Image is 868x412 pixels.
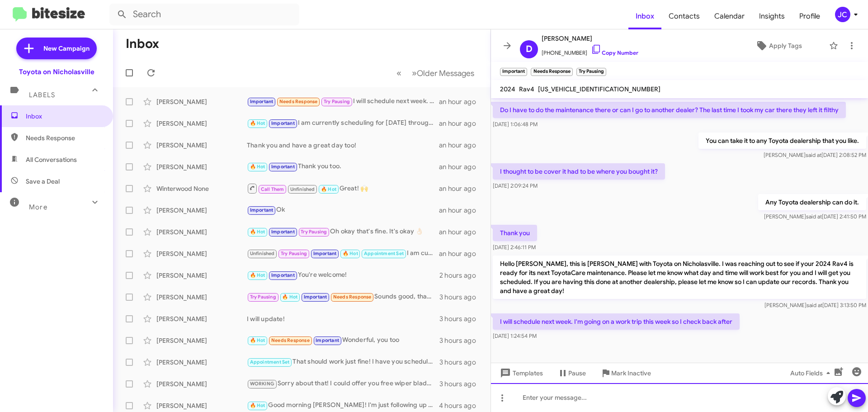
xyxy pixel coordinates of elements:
[493,313,740,330] p: I will schedule next week. I'm going on a work trip this week so I check back after
[333,294,372,300] span: Needs Response
[661,3,707,29] a: Contacts
[250,120,265,126] span: 🔥 Hot
[764,152,866,158] span: [PERSON_NAME] [DATE] 2:08:52 PM
[611,365,651,381] span: Mark Inactive
[500,85,515,93] span: 2024
[271,229,295,235] span: Important
[126,37,159,51] h1: Inbox
[628,3,661,29] a: Inbox
[491,365,550,381] button: Templates
[531,68,572,76] small: Needs Response
[261,186,284,192] span: Call Them
[412,67,417,79] span: »
[304,294,327,300] span: Important
[250,207,274,213] span: Important
[247,314,439,323] div: I will update!
[783,365,841,381] button: Auto Fields
[396,67,401,79] span: «
[707,3,752,29] a: Calendar
[156,401,247,410] div: [PERSON_NAME]
[156,206,247,215] div: [PERSON_NAME]
[698,133,866,149] p: You can take it to any Toyota dealership that you like.
[439,141,483,150] div: an hour ago
[526,42,533,57] span: D
[790,365,834,381] span: Auto Fields
[156,379,247,388] div: [PERSON_NAME]
[792,3,827,29] a: Profile
[732,38,825,54] button: Apply Tags
[439,358,483,367] div: 3 hours ago
[156,358,247,367] div: [PERSON_NAME]
[313,251,337,256] span: Important
[247,379,439,389] div: Sorry about that! I could offer you free wiper blades instead if you'd like to do that? :)
[26,133,103,142] span: Needs Response
[109,4,299,25] input: Search
[250,272,265,278] span: 🔥 Hot
[250,229,265,235] span: 🔥 Hot
[321,186,336,192] span: 🔥 Hot
[250,294,276,300] span: Try Pausing
[271,337,310,343] span: Needs Response
[156,162,247,171] div: [PERSON_NAME]
[391,64,407,82] button: Previous
[835,7,850,22] div: JC
[493,163,665,180] p: I thought to be cover it had to be where you bought it?
[19,67,94,76] div: Toyota on Nicholasville
[271,164,295,170] span: Important
[550,365,593,381] button: Pause
[250,337,265,343] span: 🔥 Hot
[538,85,660,93] span: [US_VEHICLE_IDENTIFICATION_NUMBER]
[806,213,822,220] span: said at
[290,186,315,192] span: Unfinished
[752,3,792,29] span: Insights
[439,401,483,410] div: 4 hours ago
[26,155,77,164] span: All Conversations
[156,227,247,237] div: [PERSON_NAME]
[519,85,534,93] span: Rav4
[247,400,439,411] div: Good morning [PERSON_NAME]! I'm just following up to see if you'd like to schedule.
[247,183,439,194] div: Great! 🙌
[43,44,90,53] span: New Campaign
[271,120,295,126] span: Important
[282,294,297,300] span: 🔥 Hot
[827,7,858,22] button: JC
[250,251,275,256] span: Unfinished
[247,205,439,215] div: Ok
[156,119,247,128] div: [PERSON_NAME]
[16,38,97,59] a: New Campaign
[247,227,439,237] div: Oh okay that's fine. It's okay 👌🏻
[247,335,439,346] div: Wonderful, you too
[247,248,439,259] div: I am currently scheduling for [DATE] through [DATE]-[DATE].
[281,251,307,256] span: Try Pausing
[493,244,536,251] span: [DATE] 2:46:11 PM
[247,357,439,367] div: That should work just fine! I have you scheduled for 8:00 AM - [DATE]. Let me know if you need an...
[392,64,480,82] nav: Page navigation example
[271,272,295,278] span: Important
[568,365,586,381] span: Pause
[247,96,439,107] div: I will schedule next week. I'm going on a work trip this week so I check back after
[493,121,538,128] span: [DATE] 1:06:48 PM
[439,271,483,280] div: 2 hours ago
[156,314,247,323] div: [PERSON_NAME]
[247,161,439,172] div: Thank you too.
[156,336,247,345] div: [PERSON_NAME]
[324,99,350,104] span: Try Pausing
[500,68,527,76] small: Important
[301,229,327,235] span: Try Pausing
[542,33,638,44] span: [PERSON_NAME]
[250,381,274,387] span: WORKING
[343,251,358,256] span: 🔥 Hot
[493,225,537,241] p: Thank you
[247,118,439,128] div: I am currently scheduling for [DATE] through [DATE]-[DATE].
[316,337,339,343] span: Important
[250,359,290,365] span: Appointment Set
[279,99,318,104] span: Needs Response
[493,256,866,299] p: Hello [PERSON_NAME], this is [PERSON_NAME] with Toyota on Nicholasville. I was reaching out to se...
[156,249,247,258] div: [PERSON_NAME]
[576,68,606,76] small: Try Pausing
[439,119,483,128] div: an hour ago
[250,99,274,104] span: Important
